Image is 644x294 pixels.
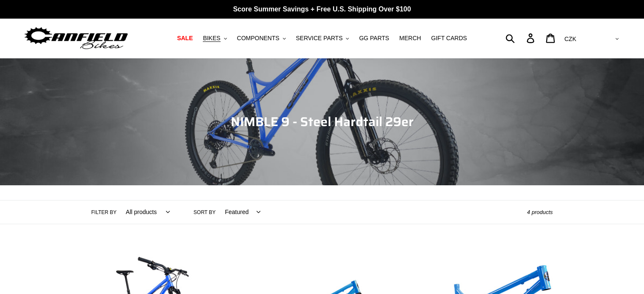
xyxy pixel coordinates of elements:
[177,35,193,42] span: SALE
[355,33,393,44] a: GG PARTS
[296,35,343,42] span: SERVICE PARTS
[173,33,197,44] a: SALE
[199,33,231,44] button: BIKES
[233,33,290,44] button: COMPONENTS
[399,35,421,42] span: MERCH
[91,209,117,216] label: Filter by
[427,33,471,44] a: GIFT CARDS
[237,35,279,42] span: COMPONENTS
[527,209,553,215] span: 4 products
[193,209,216,216] label: Sort by
[359,35,389,42] span: GG PARTS
[23,25,129,52] img: Canfield Bikes
[292,33,353,44] button: SERVICE PARTS
[395,33,425,44] a: MERCH
[510,29,532,47] input: Search
[203,35,220,42] span: BIKES
[231,112,414,132] span: NIMBLE 9 - Steel Hardtail 29er
[431,35,467,42] span: GIFT CARDS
